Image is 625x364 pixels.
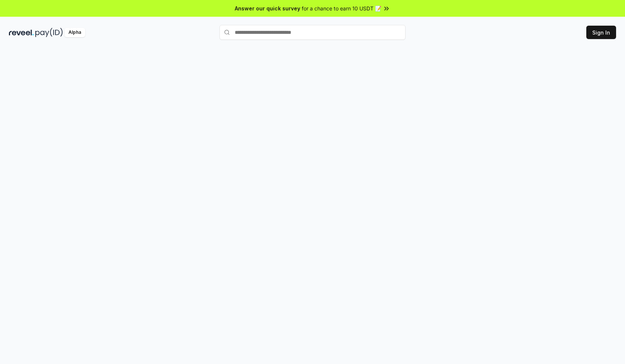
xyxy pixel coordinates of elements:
[235,4,300,12] span: Answer our quick survey
[64,28,85,37] div: Alpha
[9,28,34,37] img: reveel_dark
[586,26,616,39] button: Sign In
[302,4,381,12] span: for a chance to earn 10 USDT 📝
[35,28,63,37] img: pay_id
